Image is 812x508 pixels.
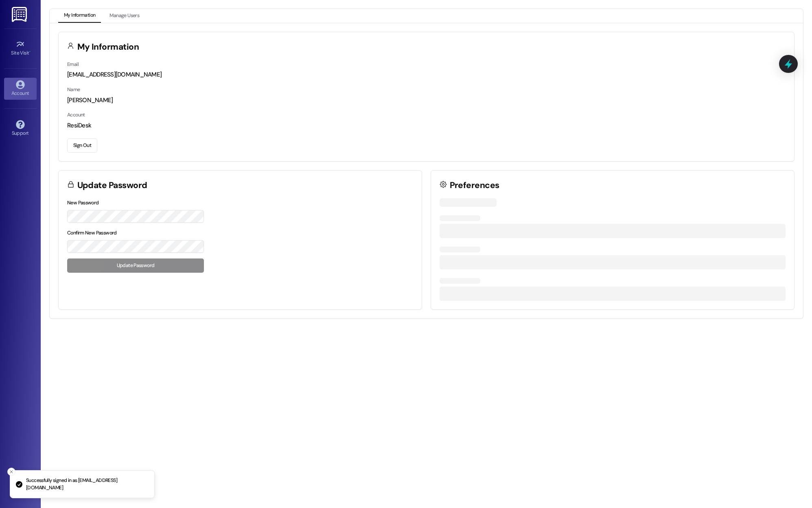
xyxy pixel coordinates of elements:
h3: My Information [77,43,139,51]
img: ResiDesk Logo [12,7,28,22]
a: Account [4,78,37,100]
button: Sign Out [67,138,97,153]
div: [EMAIL_ADDRESS][DOMAIN_NAME] [67,70,786,79]
h3: Preferences [450,181,499,190]
label: Account [67,112,85,118]
p: Successfully signed in as [EMAIL_ADDRESS][DOMAIN_NAME] [26,477,148,491]
div: [PERSON_NAME] [67,96,786,105]
div: ResiDesk [67,121,786,130]
button: Close toast [7,468,15,476]
label: Name [67,86,80,93]
button: My Information [58,9,101,23]
label: New Password [67,199,99,206]
span: • [29,49,31,55]
a: Site Visit • [4,37,37,59]
h3: Update Password [77,181,147,190]
label: Confirm New Password [67,230,117,236]
label: Email [67,61,79,68]
a: Support [4,118,37,140]
button: Manage Users [104,9,145,23]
